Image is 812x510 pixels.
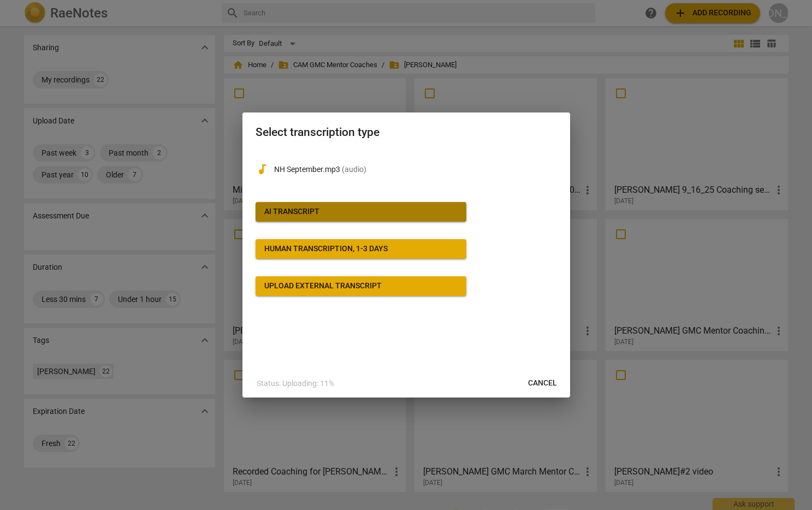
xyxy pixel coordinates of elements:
button: Human transcription, 1-3 days [256,239,466,259]
span: ( audio ) [342,165,366,174]
div: Human transcription, 1-3 days [264,244,388,254]
p: Status: Uploading: 11% [257,378,334,389]
div: AI Transcript [264,206,319,217]
button: Upload external transcript [256,276,466,296]
span: Cancel [528,378,557,389]
h2: Select transcription type [256,126,557,139]
button: AI Transcript [256,202,466,222]
div: Upload external transcript [264,281,382,292]
button: Cancel [519,373,566,393]
p: NH September.mp3(audio) [274,164,557,175]
span: audiotrack [256,163,269,176]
